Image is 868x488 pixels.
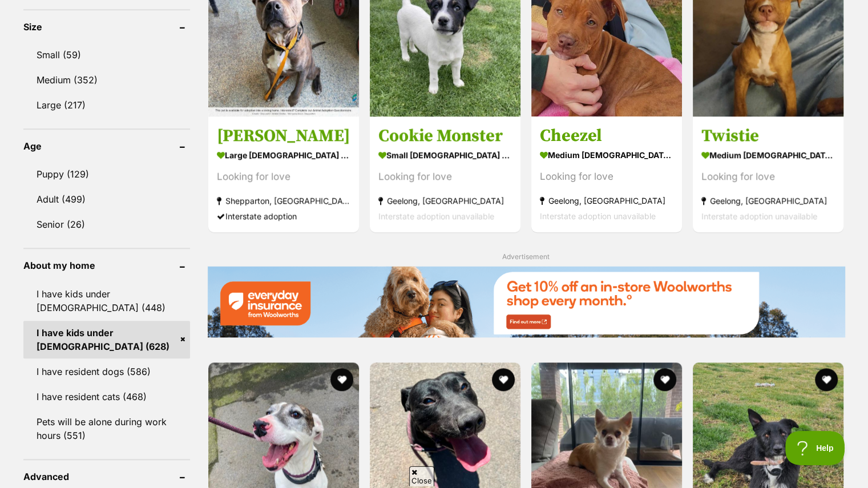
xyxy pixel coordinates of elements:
[23,68,190,92] a: Medium (352)
[378,146,512,163] strong: small [DEMOGRAPHIC_DATA] Dog
[23,141,190,151] header: Age
[701,211,817,220] span: Interstate adoption unavailable
[207,266,845,339] a: Everyday Insurance promotional banner
[330,368,353,391] button: favourite
[701,192,835,208] strong: Geelong, [GEOGRAPHIC_DATA]
[23,22,190,32] header: Size
[378,168,512,184] div: Looking for love
[217,146,350,163] strong: large [DEMOGRAPHIC_DATA] Dog
[540,124,673,146] h3: Cheezel
[217,208,350,223] div: Interstate adoption
[378,192,512,208] strong: Geelong, [GEOGRAPHIC_DATA]
[531,116,682,232] a: Cheezel medium [DEMOGRAPHIC_DATA] Dog Looking for love Geelong, [GEOGRAPHIC_DATA] Interstate adop...
[23,93,190,117] a: Large (217)
[693,116,843,232] a: Twistie medium [DEMOGRAPHIC_DATA] Dog Looking for love Geelong, [GEOGRAPHIC_DATA] Interstate adop...
[207,266,845,337] img: Everyday Insurance promotional banner
[785,431,845,465] iframe: Help Scout Beacon - Open
[653,368,676,391] button: favourite
[23,212,190,236] a: Senior (26)
[701,168,835,184] div: Looking for love
[378,211,494,220] span: Interstate adoption unavailable
[540,168,673,184] div: Looking for love
[23,162,190,186] a: Puppy (129)
[502,252,550,261] span: Advertisement
[23,260,190,271] header: About my home
[701,124,835,146] h3: Twistie
[540,192,673,208] strong: Geelong, [GEOGRAPHIC_DATA]
[370,116,520,232] a: Cookie Monster small [DEMOGRAPHIC_DATA] Dog Looking for love Geelong, [GEOGRAPHIC_DATA] Interstat...
[378,124,512,146] h3: Cookie Monster
[23,187,190,211] a: Adult (499)
[23,471,190,482] header: Advanced
[540,146,673,163] strong: medium [DEMOGRAPHIC_DATA] Dog
[815,368,838,391] button: favourite
[492,368,515,391] button: favourite
[23,282,190,320] a: I have kids under [DEMOGRAPHIC_DATA] (448)
[23,360,190,384] a: I have resident dogs (586)
[208,116,359,232] a: [PERSON_NAME] large [DEMOGRAPHIC_DATA] Dog Looking for love Shepparton, [GEOGRAPHIC_DATA] Interst...
[701,146,835,163] strong: medium [DEMOGRAPHIC_DATA] Dog
[217,192,350,208] strong: Shepparton, [GEOGRAPHIC_DATA]
[23,385,190,409] a: I have resident cats (468)
[217,124,350,146] h3: [PERSON_NAME]
[409,466,434,486] span: Close
[540,211,656,220] span: Interstate adoption unavailable
[23,43,190,67] a: Small (59)
[23,321,190,358] a: I have kids under [DEMOGRAPHIC_DATA] (628)
[23,410,190,447] a: Pets will be alone during work hours (551)
[217,168,350,184] div: Looking for love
